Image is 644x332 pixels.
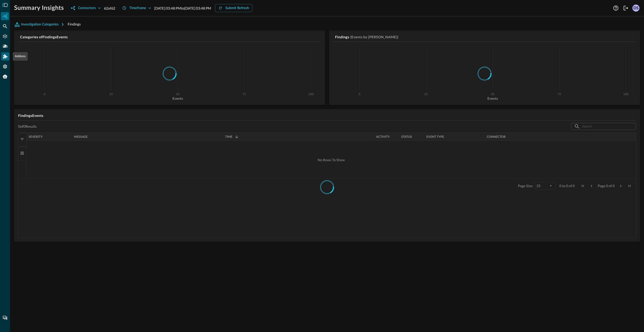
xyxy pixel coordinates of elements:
[68,4,104,12] button: Connectors
[14,20,68,28] button: Investigation Categories
[215,4,252,12] button: Submit Refresh
[1,22,9,30] div: Federated Search
[18,113,636,118] h5: Findings Events
[582,122,624,131] input: Search
[129,5,146,11] div: Timeframe
[1,32,9,40] div: Connectors
[1,12,9,20] div: Summary Insights
[622,4,630,12] button: Logout
[20,35,321,40] h5: Categories of Findings Events
[1,73,9,81] div: Query Agent
[18,124,37,129] p: 0 of 0 Results
[612,4,620,12] button: Help
[1,62,9,71] div: Settings
[335,35,349,40] h5: Findings
[1,314,9,322] div: Chat
[1,52,9,60] div: Addons
[78,5,96,11] div: Connectors
[154,6,211,11] p: [DATE] 03:48 PM to [DATE] 03:48 PM
[350,35,398,40] h5: (Events by [PERSON_NAME])
[225,5,249,11] div: Submit Refresh
[1,42,9,50] div: Pipelines
[68,22,81,26] span: Findings
[13,52,28,61] div: Addons
[104,6,115,11] p: 62 of 62
[632,5,639,12] div: DS
[14,4,64,12] h1: Summary Insights
[119,4,154,12] button: Timeframe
